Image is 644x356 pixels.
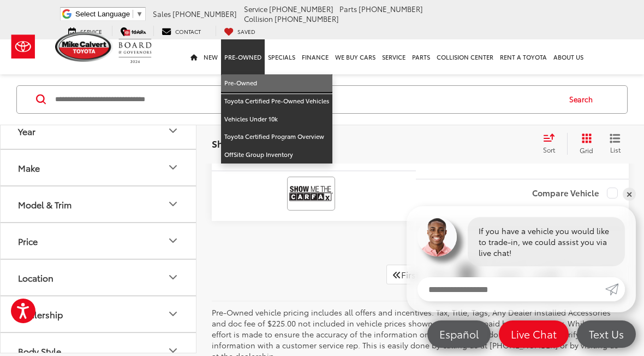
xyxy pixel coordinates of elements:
[1,223,197,259] button: PricePrice
[75,10,143,18] a: Select Language​
[18,346,61,356] div: Body Style
[133,10,133,18] span: ​
[187,39,200,74] a: Home
[379,39,409,74] a: Service
[60,26,110,36] a: Service
[265,39,299,74] a: Specials
[497,39,550,74] a: Rent a Toyota
[559,85,609,113] button: Search
[54,86,559,112] input: Search by Make, Model, or Keyword
[153,26,209,36] a: Contact
[505,327,562,341] span: Live Chat
[409,39,433,74] a: Parts
[299,39,332,74] a: Finance
[200,39,221,74] a: New
[359,4,423,14] span: [PHONE_NUMBER]
[275,14,339,24] span: [PHONE_NUMBER]
[221,110,332,129] a: Vehicles Under 10k
[392,270,401,279] i: First Page
[1,260,197,295] button: LocationLocation
[153,9,171,19] span: Sales
[18,162,40,173] div: Make
[18,126,35,136] div: Year
[269,4,333,14] span: [PHONE_NUMBER]
[166,161,180,174] div: Make
[3,29,44,65] img: Toyota
[244,4,267,14] span: Service
[434,327,484,341] span: Español
[583,327,629,341] span: Text Us
[289,179,333,208] img: View CARFAX report
[166,308,180,321] div: Dealership
[221,128,332,146] a: Toyota Certified Program Overview
[221,146,332,164] a: OffSite Group Inventory
[1,186,197,222] button: Model & TrimModel & Trim
[427,320,491,348] a: Español
[1,296,197,332] button: DealershipDealership
[172,9,237,19] span: [PHONE_NUMBER]
[532,188,618,199] label: Compare Vehicle
[166,235,180,248] div: Price
[80,27,102,36] span: Service
[136,10,143,18] span: ▼
[418,277,605,301] input: Enter your message
[468,217,625,266] div: If you have a vehicle you would like to trade-in, we could assist you via live chat!
[212,136,315,149] span: Showing all 19 vehicles
[433,39,497,74] a: Collision Center
[610,144,621,154] span: List
[221,74,332,92] a: Pre-Owned
[18,272,53,283] div: Location
[1,150,197,185] button: MakeMake
[166,271,180,284] div: Location
[221,39,265,74] a: Pre-Owned
[18,199,71,209] div: Model & Trim
[166,198,180,211] div: Model & Trim
[55,32,113,62] img: Mike Calvert Toyota
[499,320,569,348] a: Live Chat
[601,132,629,154] button: List View
[332,39,379,74] a: WE BUY CARS
[221,92,332,110] a: Toyota Certified Pre-Owned Vehicles
[538,132,567,154] button: Select sort value
[580,145,593,154] span: Grid
[1,113,197,149] button: YearYear
[166,125,180,138] div: Year
[132,27,144,36] span: Map
[112,26,152,36] a: Map
[244,14,273,24] span: Collision
[175,27,201,36] span: Contact
[543,144,555,154] span: Sort
[18,309,63,319] div: Dealership
[577,320,636,348] a: Text Us
[567,132,601,154] button: Grid View
[386,265,425,284] a: First PageFirst
[418,217,457,256] img: Agent profile photo
[237,27,255,36] span: Saved
[605,277,625,301] a: Submit
[75,10,130,18] span: Select Language
[550,39,587,74] a: About Us
[216,26,264,36] a: My Saved Vehicles
[18,236,38,246] div: Price
[339,4,357,14] span: Parts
